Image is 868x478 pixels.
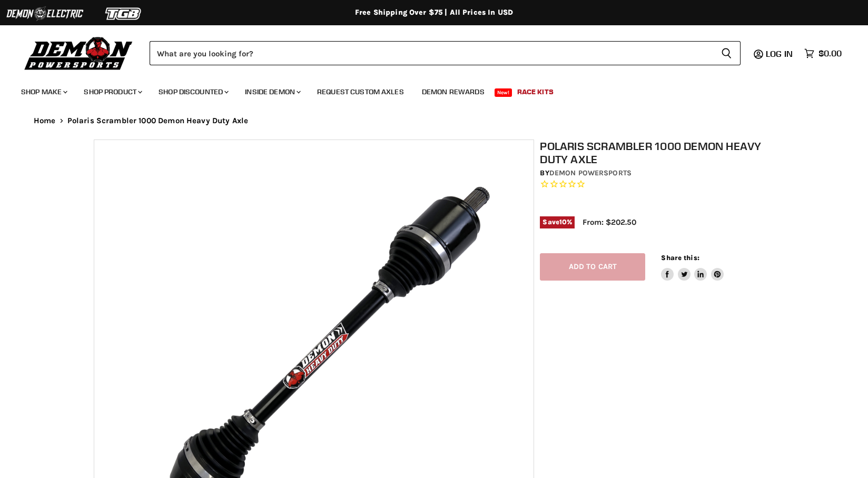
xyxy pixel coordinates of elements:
img: TGB Logo 2 [84,4,163,24]
a: Race Kits [509,81,561,103]
a: Shop Product [76,81,149,103]
span: 10 [559,218,567,226]
img: Demon Powersports [21,34,136,72]
img: Demon Electric Logo 2 [5,4,84,24]
span: Rated 0.0 out of 5 stars 0 reviews [540,179,780,190]
nav: Breadcrumbs [13,116,855,125]
a: Shop Discounted [151,81,235,103]
a: Log in [761,49,799,58]
span: Polaris Scrambler 1000 Demon Heavy Duty Axle [67,116,249,125]
a: Request Custom Axles [309,81,412,103]
button: Search [713,41,741,65]
input: Search [150,41,713,65]
span: Share this: [661,254,699,262]
span: New! [495,88,512,97]
a: $0.00 [799,46,847,61]
a: Home [34,116,56,125]
span: From: $202.50 [583,217,636,227]
a: Demon Powersports [549,168,632,177]
a: Demon Rewards [414,81,492,103]
h1: Polaris Scrambler 1000 Demon Heavy Duty Axle [540,140,780,166]
span: Log in [766,48,793,59]
a: Shop Make [13,81,74,103]
span: Save % [540,216,575,228]
ul: Main menu [13,77,839,103]
aside: Share this: [661,253,724,281]
form: Product [150,41,741,65]
div: Free Shipping Over $75 | All Prices In USD [13,8,855,17]
span: $0.00 [818,48,842,58]
a: Inside Demon [237,81,307,103]
div: by [540,167,780,179]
